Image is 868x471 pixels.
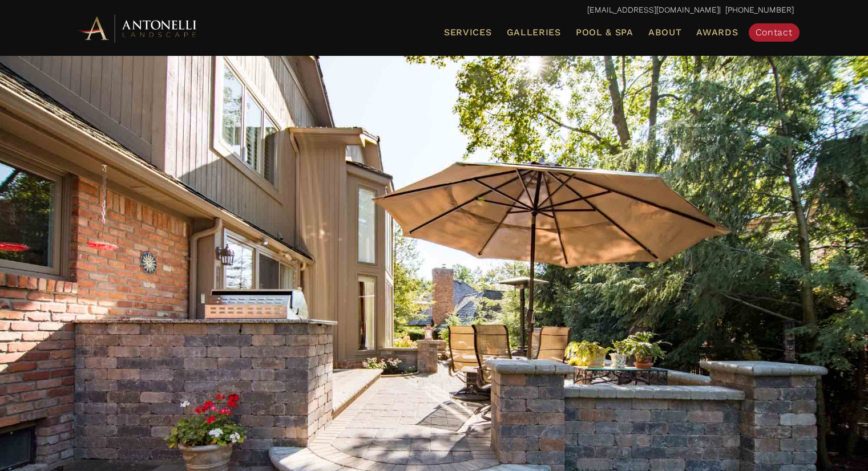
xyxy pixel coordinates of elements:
span: Galleries [507,27,561,38]
a: Galleries [502,25,566,40]
p: | [PHONE_NUMBER] [75,3,794,18]
img: Antonelli Horizontal Logo [75,13,200,44]
span: Awards [696,27,738,38]
a: Contact [749,23,800,42]
span: About [648,28,682,37]
a: Services [439,25,496,40]
span: Pool & Spa [576,27,633,38]
span: Services [444,28,492,37]
a: Pool & Spa [571,25,638,40]
span: Contact [756,27,793,38]
a: About [644,25,687,40]
a: [EMAIL_ADDRESS][DOMAIN_NAME] [587,5,719,14]
a: Awards [692,25,742,40]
